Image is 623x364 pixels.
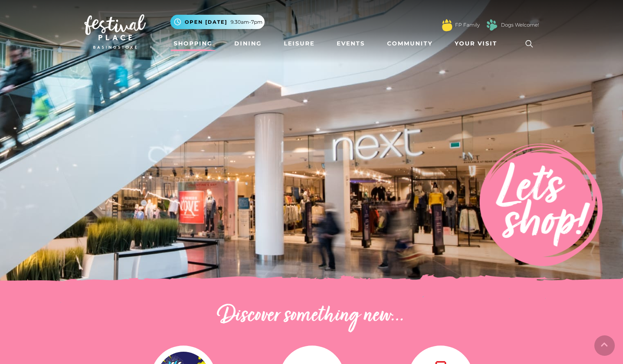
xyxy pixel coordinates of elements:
[231,36,265,51] a: Dining
[384,36,436,51] a: Community
[455,21,480,29] a: FP Family
[281,36,318,51] a: Leisure
[84,14,146,49] img: Festival Place Logo
[231,18,263,26] span: 9.30am-7pm
[170,15,265,29] button: Open [DATE] 9.30am-7pm
[84,303,539,329] h2: Discover something new...
[333,36,368,51] a: Events
[455,39,497,48] span: Your Visit
[170,36,216,51] a: Shopping
[185,18,227,26] span: Open [DATE]
[501,21,539,29] a: Dogs Welcome!
[451,36,505,51] a: Your Visit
